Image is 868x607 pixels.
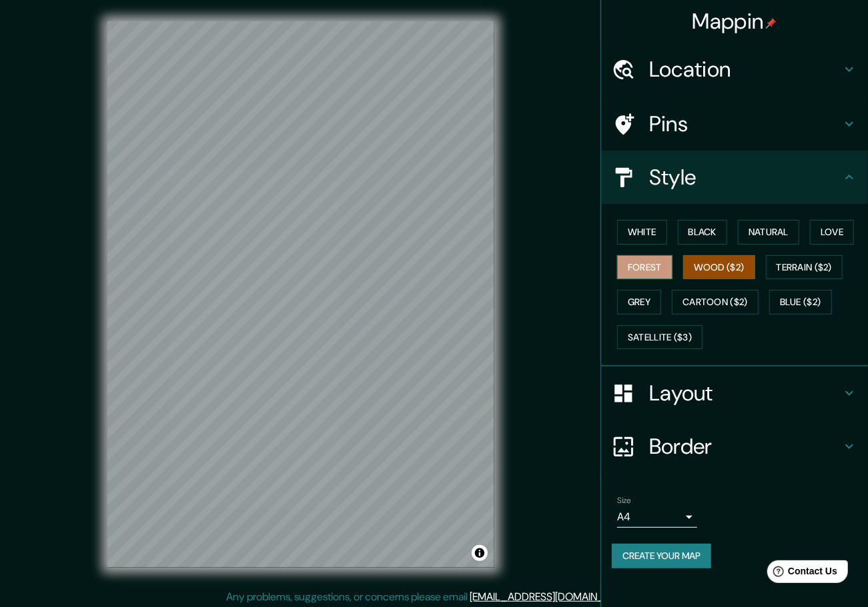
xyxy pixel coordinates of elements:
[601,366,868,420] div: Layout
[649,433,841,460] h4: Border
[612,544,711,568] button: Create your map
[749,555,853,592] iframe: Help widget launcher
[472,545,488,561] button: Toggle attribution
[617,325,703,350] button: Satellite ($3)
[617,255,673,280] button: Forest
[810,220,854,245] button: Love
[683,255,755,280] button: Wood ($2)
[769,290,832,314] button: Blue ($2)
[693,8,777,35] h4: Mappin
[672,290,759,314] button: Cartoon ($2)
[617,220,667,245] button: White
[617,506,697,528] div: A4
[678,220,728,245] button: Black
[227,589,637,605] p: Any problems, suggestions, or concerns please email .
[617,290,661,314] button: Grey
[649,164,841,191] h4: Style
[766,255,843,280] button: Terrain ($2)
[649,380,841,406] h4: Layout
[649,111,841,137] h4: Pins
[766,18,777,29] img: pin-icon.png
[470,590,635,604] a: [EMAIL_ADDRESS][DOMAIN_NAME]
[601,420,868,473] div: Border
[649,56,841,83] h4: Location
[601,151,868,204] div: Style
[601,43,868,96] div: Location
[738,220,799,245] button: Natural
[107,21,494,568] canvas: Map
[617,495,631,506] label: Size
[601,97,868,151] div: Pins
